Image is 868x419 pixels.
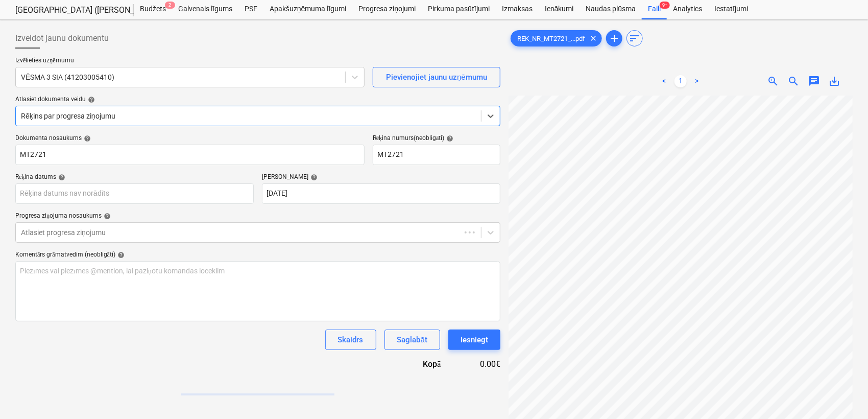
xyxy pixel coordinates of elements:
span: save_alt [828,75,840,87]
span: help [445,135,454,142]
div: REK_NR_MT2721_...pdf [511,30,602,46]
span: 2 [165,2,175,9]
span: help [102,213,111,220]
iframe: Chat Widget [817,370,868,419]
div: Atlasiet dokumenta veidu [15,96,500,104]
span: zoom_in [767,75,779,87]
input: Dokumenta nosaukums [15,145,365,165]
p: Izvēlieties uzņēmumu [15,57,365,67]
span: sort [629,32,641,44]
input: Rēķina numurs [373,145,500,165]
span: help [86,96,95,103]
span: help [56,174,65,181]
div: Rēķina datums [15,173,254,181]
button: Saglabāt [384,330,440,350]
a: Previous page [658,75,670,87]
div: Dokumenta nosaukums [15,134,365,143]
span: chat [808,75,820,87]
button: Skaidrs [325,330,376,350]
div: [PERSON_NAME] [262,173,500,181]
div: Komentārs grāmatvedim (neobligāti) [15,251,500,259]
span: 9+ [660,2,670,9]
input: Rēķina datums nav norādīts [15,183,254,204]
div: Pievienojiet jaunu uzņēmumu [386,71,487,84]
span: add [608,32,620,44]
span: help [115,251,125,259]
div: Skaidrs [338,333,364,346]
span: help [82,135,91,142]
a: Next page [691,75,703,87]
a: Page 1 is your current page [674,75,687,87]
input: Izpildes datums nav norādīts [262,183,500,204]
div: Rēķina numurs (neobligāti) [373,134,500,143]
button: Pievienojiet jaunu uzņēmumu [373,67,500,87]
div: 0.00€ [457,358,500,370]
span: help [308,174,318,181]
div: Kopā [368,358,457,370]
span: zoom_out [787,75,800,87]
div: Iesniegt [461,333,488,346]
div: Saglabāt [397,333,427,346]
span: REK_NR_MT2721_...pdf [511,35,591,42]
span: clear [587,32,599,44]
div: [GEOGRAPHIC_DATA] ([PERSON_NAME] - PRJ2002936 un PRJ2002937) 2601965 [15,5,122,16]
div: Progresa ziņojuma nosaukums [15,212,500,220]
span: Izveidot jaunu dokumentu [15,32,109,44]
button: Iesniegt [448,330,500,350]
